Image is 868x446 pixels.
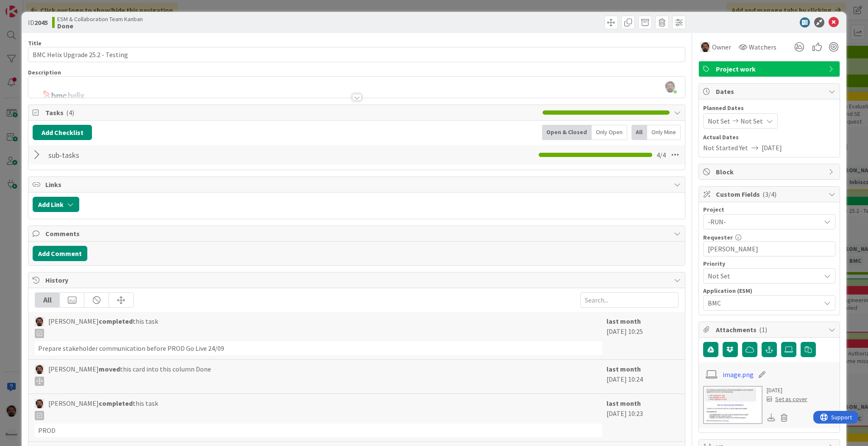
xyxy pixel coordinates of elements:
[606,317,641,325] b: last month
[35,317,44,326] img: AC
[28,17,48,28] span: ID
[45,229,670,239] span: Comments
[716,325,824,335] span: Attachments
[45,179,670,190] span: Links
[606,316,679,355] div: [DATE] 10:25
[606,398,679,437] div: [DATE] 10:23
[606,364,679,389] div: [DATE] 10:24
[708,270,816,282] span: Not Set
[35,399,44,408] img: AC
[34,18,48,27] b: 2045
[708,297,816,309] span: BMC
[647,125,681,140] div: Only Mine
[664,81,676,93] img: OnCl7LGpK6aSgKCc2ZdSmTqaINaX6qd1.png
[28,39,42,47] label: Title
[99,317,133,325] b: completed
[703,143,748,153] span: Not Started Yet
[99,399,133,407] b: completed
[48,364,211,386] span: [PERSON_NAME] this card into this column Done
[35,424,602,437] div: PROD
[767,395,807,404] div: Set as cover
[606,365,641,373] b: last month
[632,125,647,140] div: All
[606,399,641,407] b: last month
[703,261,835,267] div: Priority
[708,116,730,126] span: Not Set
[33,197,79,212] button: Add Link
[657,150,666,160] span: 4 / 4
[762,190,776,198] span: ( 3/4 )
[703,104,835,113] span: Planned Dates
[542,125,592,140] div: Open & Closed
[708,216,816,228] span: -RUN-
[45,147,236,162] input: Add Checklist...
[35,293,60,307] div: All
[45,275,670,285] span: History
[700,42,710,52] img: AC
[716,189,824,199] span: Custom Fields
[57,22,143,29] b: Done
[762,143,782,153] span: [DATE]
[66,108,74,117] span: ( 4 )
[767,386,807,395] div: [DATE]
[716,86,824,96] span: Dates
[99,365,120,373] b: moved
[33,82,306,375] img: image.png
[57,16,143,22] span: ESM & Collaboration Team Kanban
[740,116,763,126] span: Not Set
[703,206,835,212] div: Project
[767,412,776,423] div: Download
[48,316,158,338] span: [PERSON_NAME] this task
[703,288,835,294] div: Application (ESM)
[45,107,538,118] span: Tasks
[712,42,731,52] span: Owner
[592,125,627,140] div: Only Open
[703,133,835,142] span: Actual Dates
[28,47,685,62] input: type card name here...
[28,69,61,76] span: Description
[723,369,754,380] a: image.png
[35,365,44,374] img: AC
[48,398,158,420] span: [PERSON_NAME] this task
[716,167,824,177] span: Block
[749,42,776,52] span: Watchers
[33,125,92,140] button: Add Checklist
[759,325,767,334] span: ( 1 )
[580,292,679,308] input: Search...
[33,246,87,261] button: Add Comment
[716,64,824,74] span: Project work
[703,234,733,241] label: Requester
[35,341,602,355] div: Prepare stakeholder communication before PROD Go Live 24/09
[18,1,39,11] span: Support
